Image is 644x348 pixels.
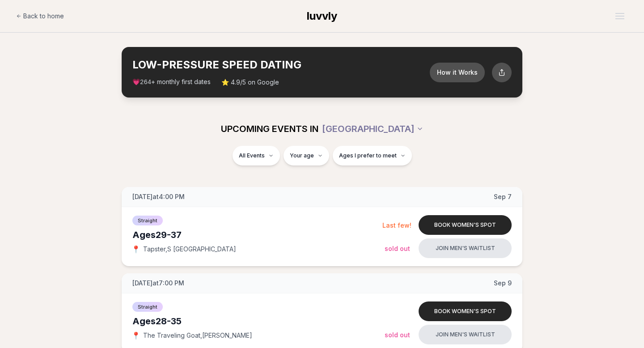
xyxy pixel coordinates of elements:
button: Book women's spot [419,215,512,235]
span: All Events [239,152,265,159]
span: Sep 9 [494,279,512,288]
a: luvvly [307,9,337,23]
button: All Events [233,146,280,166]
span: 📍 [132,246,140,253]
button: Join men's waitlist [419,238,512,258]
span: UPCOMING EVENTS IN [221,123,318,135]
span: Straight [132,302,163,312]
span: The Traveling Goat , [PERSON_NAME] [143,331,252,340]
div: Ages 28-35 [132,315,385,327]
button: Book women's spot [419,301,512,321]
button: Ages I prefer to meet [333,146,412,166]
span: Sep 7 [494,192,512,201]
span: 264 [140,79,151,86]
a: Back to home [16,7,64,25]
span: Tapster , S [GEOGRAPHIC_DATA] [143,245,236,254]
span: [DATE] at 4:00 PM [132,192,185,201]
button: Open menu [612,9,628,23]
span: Back to home [23,12,64,21]
span: Last few! [382,221,411,229]
div: Ages 29-37 [132,229,382,241]
span: Your age [290,152,314,159]
span: luvvly [307,9,337,22]
span: [DATE] at 7:00 PM [132,279,184,288]
button: Your age [284,146,329,166]
span: Straight [132,216,163,225]
span: ⭐ 4.9/5 on Google [221,78,279,87]
button: How it Works [430,63,485,82]
span: Sold Out [385,245,410,252]
button: Join men's waitlist [419,325,512,344]
span: Sold Out [385,331,410,339]
button: [GEOGRAPHIC_DATA] [322,119,424,139]
h2: LOW-PRESSURE SPEED DATING [132,58,430,72]
span: 💗 + monthly first dates [132,77,211,87]
span: 📍 [132,332,140,339]
span: Ages I prefer to meet [339,152,397,159]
